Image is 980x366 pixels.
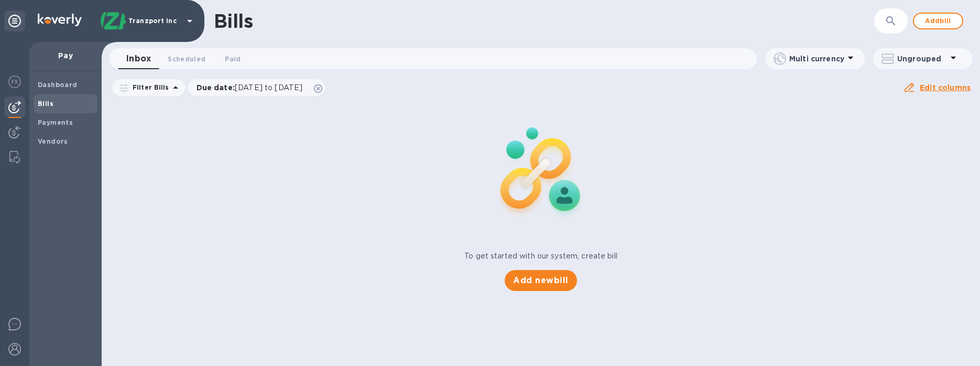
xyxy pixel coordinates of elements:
[922,15,954,27] span: Add bill
[8,76,21,88] img: Foreign exchange
[789,53,844,64] p: Multi currency
[38,50,93,61] p: Pay
[197,82,308,93] p: Due date :
[913,13,963,29] button: Addbill
[38,119,73,126] b: Payments
[214,10,253,32] h1: Bills
[464,251,617,262] p: To get started with our system, create bill
[38,14,82,26] img: Logo
[235,83,302,92] span: [DATE] to [DATE]
[128,83,169,92] p: Filter Bills
[4,10,25,31] div: Unpin categories
[897,53,947,64] p: Ungrouped
[38,81,78,89] b: Dashboard
[920,83,971,92] u: Edit columns
[38,137,68,145] b: Vendors
[188,79,325,96] div: Due date:[DATE] to [DATE]
[225,53,241,64] span: Paid
[513,274,568,287] span: Add new bill
[168,53,205,64] span: Scheduled
[126,51,151,66] span: Inbox
[128,17,181,25] p: Tranzport Inc
[505,270,576,291] button: Add newbill
[38,100,53,107] b: Bills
